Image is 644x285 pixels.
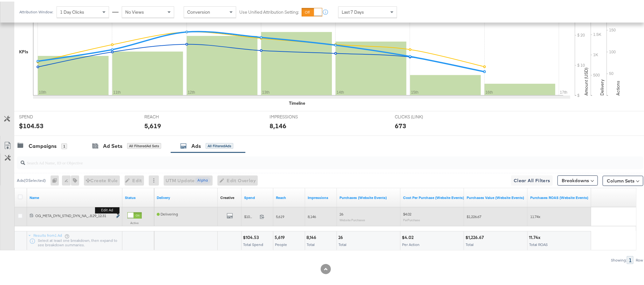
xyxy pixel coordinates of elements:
[339,194,398,199] a: The number of times a purchase was made tracked by your Custom Audience pixel on your website aft...
[61,142,67,148] div: 1
[244,194,271,199] a: The total amount spent to date.
[35,212,113,217] div: OG_META_DYN_STND_DYN_NA_...8.29_12.31
[308,194,334,199] a: The number of times your ad was served. On mobile apps an ad is counted as served the first time ...
[275,241,287,245] span: People
[19,112,67,118] span: SPEND
[529,241,548,245] span: Total ROAS
[603,174,643,184] button: Column Sets
[19,8,53,13] div: Attribution Window:
[403,210,411,215] span: $4.02
[95,205,120,212] b: Edit ad
[30,194,120,199] a: Ad Name.
[206,142,233,147] div: All Filtered Ads
[25,152,586,165] input: Search Ad Name, ID or Objective
[144,120,161,129] div: 5,619
[243,233,261,239] div: $104.53
[244,213,257,217] span: $104.53
[558,174,598,184] button: Breakdowns
[395,120,406,129] div: 673
[127,219,142,223] label: Active
[583,66,589,94] text: Amount (USD)
[599,78,605,94] text: Delivery
[276,194,303,199] a: The number of people your ad was served to.
[403,216,420,220] sub: Per Purchase
[530,213,540,217] span: 11.74x
[611,256,627,261] div: Showing:
[17,176,46,182] div: Ads ( 0 Selected)
[19,120,44,129] div: $104.53
[339,216,365,220] sub: Website Purchases
[467,194,525,199] a: The total value of the purchase actions tracked by your Custom Audience pixel on your website aft...
[157,210,178,215] span: Delivering
[402,233,415,239] div: $4.02
[239,8,299,14] label: Use Unified Attribution Setting:
[276,213,284,217] span: 5,619
[116,212,120,218] button: Edit ad
[339,210,343,215] span: 26
[289,99,305,105] div: Timeline
[339,241,346,245] span: Total
[338,233,345,239] div: 26
[103,141,122,148] div: Ad Sets
[220,194,234,199] div: Creative
[307,241,315,245] span: Total
[270,120,286,129] div: 8,146
[465,233,486,239] div: $1,226.67
[615,79,621,94] text: Actions
[270,112,317,118] span: IMPRESSIONS
[243,241,263,245] span: Total Spend
[635,256,643,261] div: Row
[466,241,474,245] span: Total
[220,194,234,199] a: Shows the creative associated with your ad.
[530,194,589,199] a: The total value of the purchase actions divided by spend tracked by your Custom Audience pixel on...
[467,213,481,217] span: $1,226.67
[403,194,464,199] a: The average cost for each purchase tracked by your Custom Audience pixel on your website after pe...
[395,112,442,118] span: CLICKS (LINK)
[125,8,144,13] span: No Views
[402,241,420,245] span: Per Action
[191,141,201,148] div: Ads
[306,233,318,239] div: 8,146
[529,233,542,239] div: 11.74x
[127,142,161,147] div: All Filtered Ad Sets
[514,175,550,183] span: Clear All Filters
[51,174,62,184] div: 0
[19,47,28,53] div: KPIs
[511,174,553,184] button: Clear All Filters
[342,8,364,13] span: Last 7 Days
[144,112,192,118] span: REACH
[125,194,152,199] a: Shows the current state of your Ad.
[187,8,210,13] span: Conversion
[60,8,84,13] span: 1 Day Clicks
[308,213,316,217] span: 8,146
[29,141,57,148] div: Campaigns
[275,233,287,239] div: 5,619
[627,255,634,262] div: 1
[157,194,215,199] a: Reflects the ability of your Ad to achieve delivery.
